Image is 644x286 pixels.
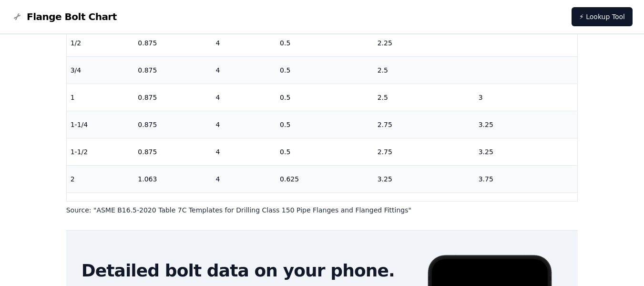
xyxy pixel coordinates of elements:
[276,56,374,84] td: 0.5
[134,192,212,220] td: 1.063
[276,192,374,220] td: 0.625
[374,138,475,165] td: 2.75
[276,111,374,138] td: 0.5
[27,10,117,23] span: Flange Bolt Chart
[475,84,578,111] td: 3
[276,29,374,56] td: 0.5
[212,111,276,138] td: 4
[276,84,374,111] td: 0.5
[67,29,134,56] td: 1/2
[134,165,212,192] td: 1.063
[11,11,23,22] img: Flange Bolt Chart Logo
[67,56,134,84] td: 3/4
[212,192,276,220] td: 4
[67,84,134,111] td: 1
[374,192,475,220] td: 3.5
[212,29,276,56] td: 4
[212,138,276,165] td: 4
[212,56,276,84] td: 4
[374,56,475,84] td: 2.5
[67,192,134,220] td: 2-1/2
[212,84,276,111] td: 4
[82,261,410,280] h2: Detailed bolt data on your phone.
[475,192,578,220] td: 4
[374,29,475,56] td: 2.25
[276,165,374,192] td: 0.625
[475,165,578,192] td: 3.75
[134,56,212,84] td: 0.875
[276,138,374,165] td: 0.5
[572,7,633,26] a: ⚡ Lookup Tool
[67,138,134,165] td: 1-1/2
[475,111,578,138] td: 3.25
[11,10,117,23] a: Flange Bolt Chart LogoFlange Bolt Chart
[212,165,276,192] td: 4
[134,138,212,165] td: 0.875
[67,165,134,192] td: 2
[134,84,212,111] td: 0.875
[475,138,578,165] td: 3.25
[134,29,212,56] td: 0.875
[134,111,212,138] td: 0.875
[374,111,475,138] td: 2.75
[67,111,134,138] td: 1-1/4
[374,84,475,111] td: 2.5
[374,165,475,192] td: 3.25
[66,205,578,215] p: Source: " ASME B16.5-2020 Table 7C Templates for Drilling Class 150 Pipe Flanges and Flanged Fitt...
